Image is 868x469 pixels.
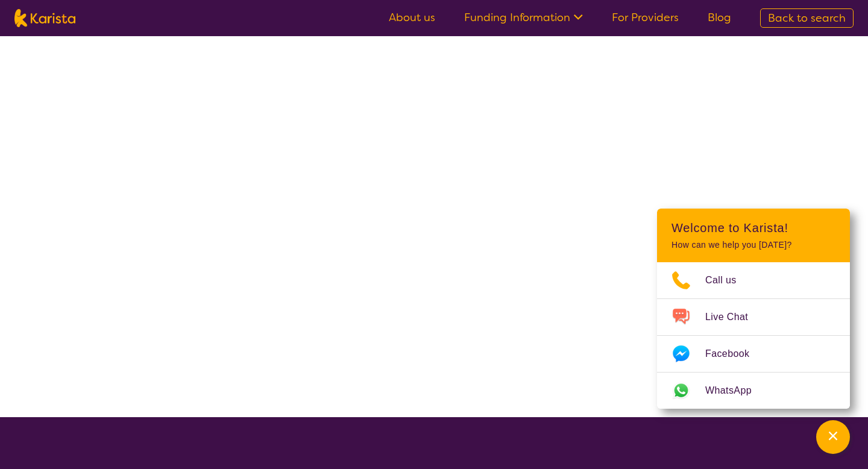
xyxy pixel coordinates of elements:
a: Funding Information [464,10,583,25]
a: Blog [708,10,731,25]
span: Call us [705,271,751,289]
span: Back to search [768,11,846,25]
a: Back to search [760,8,854,28]
a: For Providers [612,10,679,25]
h2: Welcome to Karista! [671,221,835,235]
a: About us [389,10,435,25]
span: Facebook [705,345,764,363]
p: How can we help you [DATE]? [671,240,835,250]
span: WhatsApp [705,382,766,400]
span: Live Chat [705,308,763,326]
ul: Choose channel [657,262,850,409]
button: Channel Menu [816,420,850,454]
div: Channel Menu [657,209,850,409]
img: Karista logo [14,9,75,27]
a: Web link opens in a new tab. [657,373,850,409]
